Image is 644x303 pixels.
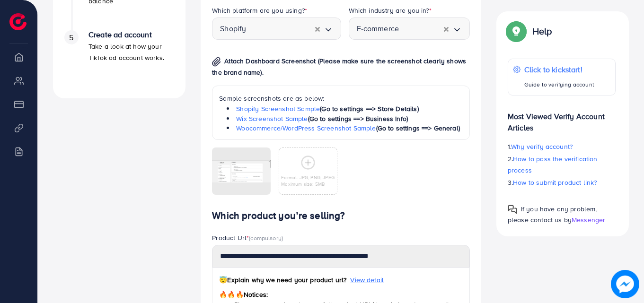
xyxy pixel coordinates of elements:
[511,142,573,151] span: Why verify account?
[350,275,384,285] span: View detail
[508,154,598,175] span: How to pass the verification process
[212,210,470,222] h4: Which product you’re selling?
[532,26,552,37] p: Help
[315,23,320,34] button: Clear Selected
[508,153,616,176] p: 2.
[508,23,525,40] img: Popup guide
[236,114,308,123] a: Wix Screenshot Sample
[376,123,460,133] span: (Go to settings ==> General)
[611,270,639,298] img: image
[212,233,283,242] label: Product Url
[572,215,605,225] span: Messenger
[212,17,341,40] div: Search for option
[349,6,432,15] label: Which industry are you in?
[349,17,470,40] div: Search for option
[236,104,320,113] a: Shopify Screenshot Sample
[9,13,26,30] img: logo
[444,23,449,34] button: Clear Selected
[246,21,315,36] input: Search for option
[281,181,335,187] p: Maximum size: 5MB
[357,21,399,36] span: E-commerce
[212,6,307,15] label: Which platform are you using?
[212,160,271,182] img: img uploaded
[219,93,463,104] p: Sample screenshots are as below:
[212,57,221,67] img: img
[320,104,418,113] span: (Go to settings ==> Store Details)
[212,56,466,77] span: Attach Dashboard Screenshot (Please make sure the screenshot clearly shows the brand name).
[249,234,283,242] span: (compulsory)
[219,290,268,299] span: Notices:
[281,174,335,181] p: Format: JPG, PNG, JPEG
[219,290,243,299] span: 🔥🔥🔥
[513,178,597,187] span: How to submit product link?
[524,64,594,75] p: Click to kickstart!
[524,79,594,90] p: Guide to verifying account
[53,30,185,87] li: Create ad account
[236,123,376,133] a: Woocommerce/WordPress Screenshot Sample
[219,275,346,285] span: Explain why we need your product url?
[508,103,616,133] p: Most Viewed Verify Account Articles
[308,114,408,123] span: (Go to settings ==> Business Info)
[508,177,616,188] p: 3.
[88,41,174,63] p: Take a look at how your TikTok ad account works.
[219,275,227,285] span: 😇
[399,21,444,36] input: Search for option
[508,204,597,225] span: If you have any problem, please contact us by
[508,141,616,152] p: 1.
[88,30,174,39] h4: Create ad account
[508,205,517,214] img: Popup guide
[220,21,246,36] span: Shopify
[69,32,73,43] span: 5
